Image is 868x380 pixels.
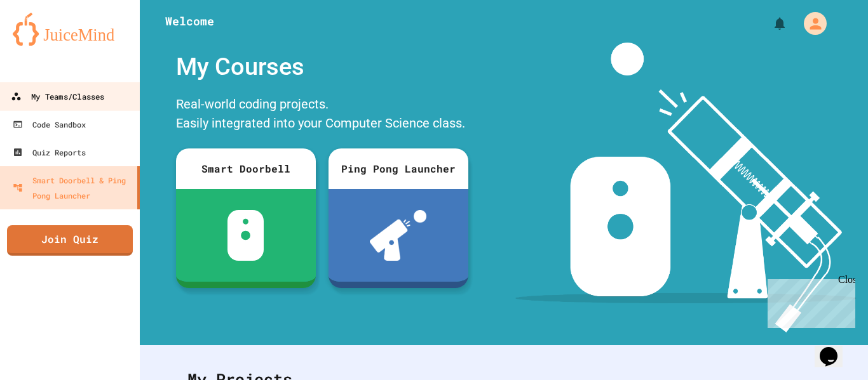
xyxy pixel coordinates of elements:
div: My Courses [170,43,475,91]
div: Smart Doorbell & Ping Pong Launcher [13,173,132,203]
a: Join Quiz [7,225,133,256]
img: logo-orange.svg [13,13,127,46]
div: My Notifications [749,13,790,34]
div: Ping Pong Launcher [329,148,468,189]
div: Quiz Reports [13,145,86,160]
iframe: chat widget [763,274,855,328]
iframe: chat widget [815,329,855,367]
div: Smart Doorbell [176,148,316,189]
div: My Teams/Classes [11,89,104,105]
div: Code Sandbox [13,117,86,132]
img: banner-image-my-projects.png [515,43,856,332]
img: sdb-white.svg [227,210,264,261]
div: Real-world coding projects. Easily integrated into your Computer Science class. [170,91,475,139]
div: Chat with us now!Close [5,5,88,81]
div: My Account [790,9,830,38]
img: ppl-with-ball.png [370,210,426,261]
